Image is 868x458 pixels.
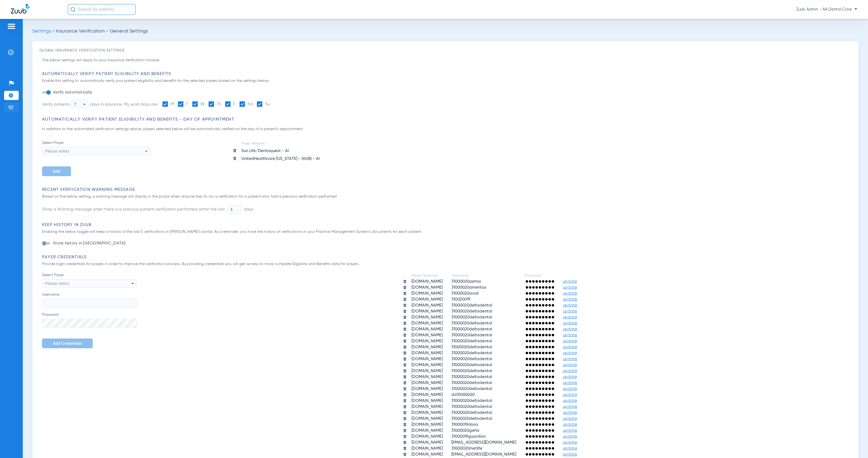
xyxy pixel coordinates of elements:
[451,369,492,373] span: 31000020deltadental
[42,71,851,77] h3: Automatically Verify Patient Eligibility and Benefits
[42,140,151,146] span: Select Payer
[563,428,577,433] span: update
[42,78,851,84] p: Enable this setting to automatically verify your patient eligibility and benefits for the selecte...
[403,387,407,391] img: trash.svg
[407,273,447,278] td: Payer/Website
[563,351,577,355] span: update
[407,398,447,404] td: [DOMAIN_NAME]
[407,327,447,332] td: [DOMAIN_NAME]
[407,428,447,433] td: [DOMAIN_NAME]
[42,205,254,214] li: Show a Warning message when there is a previous patient verification performed within the last days.
[45,149,69,153] span: Please select
[563,381,577,385] span: update
[52,241,126,246] label: Store history in [GEOGRAPHIC_DATA]
[241,141,320,147] td: Payer/Website
[403,351,407,355] img: trash.svg
[53,169,60,173] span: Add
[451,333,492,337] span: 31000020deltadental
[403,333,407,337] img: trash.svg
[407,386,447,392] td: [DOMAIN_NAME]
[563,291,577,295] span: update
[451,357,492,361] span: 31000020deltadental
[407,285,447,290] td: [DOMAIN_NAME]
[403,321,407,325] img: trash.svg
[451,327,492,331] span: 31000020deltadental
[241,147,320,154] div: Sun Life/Dentaquest - AI
[42,319,137,328] input: Password
[563,434,577,438] span: update
[563,375,577,379] span: update
[178,101,188,107] label: T
[407,440,447,445] td: [DOMAIN_NAME]
[451,405,492,409] span: 31000020deltadental
[451,393,475,397] span: dd31000020
[451,440,516,444] span: [EMAIL_ADDRESS][DOMAIN_NAME]
[233,156,237,160] img: trash icon
[42,299,137,308] input: Username
[403,434,407,438] img: trash.svg
[403,279,407,283] img: trash.svg
[451,297,470,301] span: 3100Z0019
[451,411,492,415] span: 31000020deltadental
[563,417,577,421] span: update
[56,29,148,34] span: Insurance Verification - General Settings
[407,344,447,350] td: [DOMAIN_NAME]
[451,339,492,343] span: 31000020deltadental
[407,404,447,409] td: [DOMAIN_NAME]
[407,333,447,338] td: [DOMAIN_NAME]
[407,356,447,362] td: [DOMAIN_NAME]
[42,261,487,267] p: Provide login credentials for payers in order to improve the verification process. By providing c...
[451,452,516,456] span: [EMAIL_ADDRESS][DOMAIN_NAME]
[796,7,857,12] span: Zuub Admin - AA Dental Care
[563,369,577,373] span: update
[403,315,407,319] img: trash.svg
[451,285,486,289] span: 31000020ameritas
[403,303,407,307] img: trash.svg
[451,291,478,295] span: 31000020avail
[403,452,407,456] img: trash.svg
[403,291,407,295] img: trash.svg
[403,399,407,403] img: trash.svg
[403,357,407,361] img: trash.svg
[563,411,577,415] span: update
[563,315,577,319] span: update
[407,452,447,457] td: [DOMAIN_NAME]
[407,321,447,326] td: [DOMAIN_NAME]
[563,303,577,307] span: update
[407,309,447,314] td: [DOMAIN_NAME]
[451,309,492,313] span: 31000020deltadental
[53,341,82,346] span: Add Credentials
[407,434,447,439] td: [DOMAIN_NAME]
[241,155,320,162] div: UnitedHealthcare [US_STATE] - (HUB) - AI
[407,422,447,427] td: [DOMAIN_NAME]
[39,48,851,53] h3: Global Insurance Verification Settings
[407,380,447,386] td: [DOMAIN_NAME]
[403,428,407,433] img: trash.svg
[563,333,577,337] span: update
[42,338,93,348] button: Add Credentials
[451,303,492,307] span: 31000020deltadental
[447,273,520,278] td: Username
[563,339,577,343] span: update
[407,350,447,356] td: [DOMAIN_NAME]
[42,229,851,235] p: Enabling the below toggle will keep a history of the last 5 verifications in [PERSON_NAME]'s port...
[403,381,407,385] img: trash.svg
[563,327,577,331] span: update
[563,297,577,301] span: update
[407,315,447,320] td: [DOMAIN_NAME]
[42,166,71,176] button: Add
[42,99,123,109] div: Verify patients days in advance.
[451,422,478,427] span: 31000019dnoa
[45,281,69,286] span: Please select
[451,351,492,355] span: 31000020deltadental
[451,417,492,421] span: 31000020deltadental
[451,321,492,325] span: 31000020deltadental
[563,440,577,444] span: update
[209,101,221,107] label: Th
[451,434,486,438] span: 31000019guardian
[451,446,482,450] span: 31000020metlife
[407,338,447,344] td: [DOMAIN_NAME]
[563,363,577,367] span: update
[42,126,851,132] p: In addition to the automated verification settings above, payers selected below will be automatic...
[563,452,577,456] span: update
